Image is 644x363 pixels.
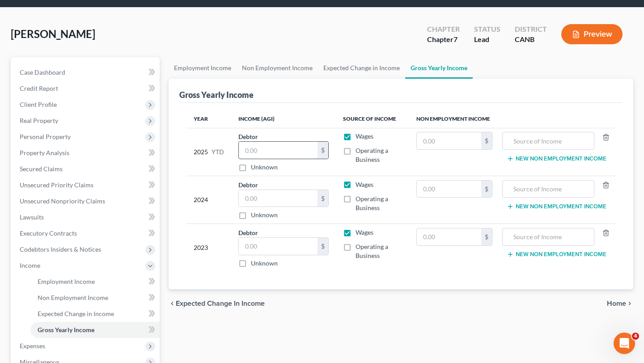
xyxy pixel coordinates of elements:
span: Gross Yearly Income [38,326,94,333]
span: Case Dashboard [20,68,65,76]
div: Chapter [427,34,460,45]
input: Source of Income [507,228,589,245]
div: $ [318,142,328,159]
i: chevron_left [169,300,176,307]
th: Source of Income [336,110,409,128]
span: Personal Property [20,133,71,140]
span: Client Profile [20,101,57,108]
span: YTD [212,148,224,156]
a: Credit Report [13,80,160,97]
span: Non Employment Income [38,294,108,301]
span: Codebtors Insiders & Notices [20,245,101,253]
button: Preview [561,24,623,44]
th: Income (AGI) [231,110,336,128]
div: Status [474,24,500,34]
input: 0.00 [239,238,318,255]
span: Executory Contracts [20,229,77,237]
span: Real Property [20,117,58,124]
input: 0.00 [417,228,481,245]
span: Wages [356,181,373,188]
div: $ [318,190,328,207]
label: Debtor [238,180,258,190]
input: 0.00 [417,132,481,149]
a: Property Analysis [13,145,160,161]
label: Unknown [251,211,278,219]
span: [PERSON_NAME] [11,27,95,40]
th: Year [186,110,231,128]
div: $ [481,228,492,245]
button: New Non Employment Income [507,203,606,210]
a: Employment Income [30,274,160,290]
iframe: Intercom live chat [614,333,635,354]
button: New Non Employment Income [507,155,606,162]
span: 4 [632,333,639,340]
span: Lawsuits [20,213,44,221]
a: Unsecured Nonpriority Claims [13,193,160,209]
div: $ [481,181,492,198]
label: Debtor [238,228,258,237]
span: Operating a Business [356,147,388,163]
a: Expected Change in Income [318,57,405,79]
a: Case Dashboard [13,64,160,80]
label: Unknown [251,163,278,172]
a: Expected Change in Income [30,306,160,322]
input: 0.00 [417,181,481,198]
span: Employment Income [38,278,95,285]
span: Expected Change in Income [38,310,114,317]
a: Secured Claims [13,161,160,177]
span: 7 [453,35,458,43]
span: Operating a Business [356,243,388,259]
button: Home chevron_right [607,300,633,307]
input: Source of Income [507,181,589,198]
input: 0.00 [239,142,318,159]
span: Secured Claims [20,165,63,173]
span: Unsecured Priority Claims [20,181,93,189]
div: $ [318,238,328,255]
span: Wages [356,228,373,236]
a: Unsecured Priority Claims [13,177,160,193]
span: Property Analysis [20,149,69,156]
button: New Non Employment Income [507,251,606,258]
div: District [515,24,547,34]
button: chevron_left Expected Change in Income [169,300,265,307]
span: Unsecured Nonpriority Claims [20,197,105,205]
div: 2024 [194,180,224,220]
span: Operating a Business [356,195,388,211]
input: Source of Income [507,132,589,149]
div: 2023 [194,228,224,268]
div: Chapter [427,24,460,34]
div: Gross Yearly Income [179,89,254,100]
a: Employment Income [169,57,237,79]
i: chevron_right [626,300,633,307]
a: Gross Yearly Income [405,57,473,79]
th: Non Employment Income [409,110,615,128]
a: Lawsuits [13,209,160,225]
a: Executory Contracts [13,225,160,241]
a: Non Employment Income [237,57,318,79]
span: Expenses [20,342,45,350]
a: Gross Yearly Income [30,322,160,338]
div: $ [481,132,492,149]
a: Non Employment Income [30,290,160,306]
div: Lead [474,34,500,45]
label: Debtor [238,132,258,141]
span: Home [607,300,626,307]
div: CANB [515,34,547,45]
span: Expected Change in Income [176,300,265,307]
span: Wages [356,132,373,140]
span: Income [20,262,40,269]
div: 2025 [194,132,224,172]
span: Credit Report [20,84,58,92]
input: 0.00 [239,190,318,207]
label: Unknown [251,259,278,268]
